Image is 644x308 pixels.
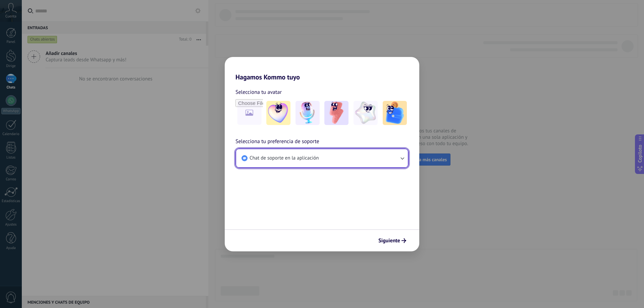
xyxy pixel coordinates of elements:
[296,101,320,125] img: -2.jpeg
[235,138,319,145] font: Selecciona tu preferencia de soporte
[324,101,348,125] img: -3.jpeg
[354,101,378,125] img: -4.jpeg
[375,235,409,246] button: Siguiente
[250,155,319,161] font: Chat de soporte en la aplicación
[235,89,282,96] font: Selecciona tu avatar
[378,237,400,244] font: Siguiente
[235,73,300,81] font: Hagamos Kommo tuyo
[383,101,407,125] img: -5.jpeg
[266,101,290,125] img: -1.jpeg
[236,149,408,167] button: Chat de soporte en la aplicación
